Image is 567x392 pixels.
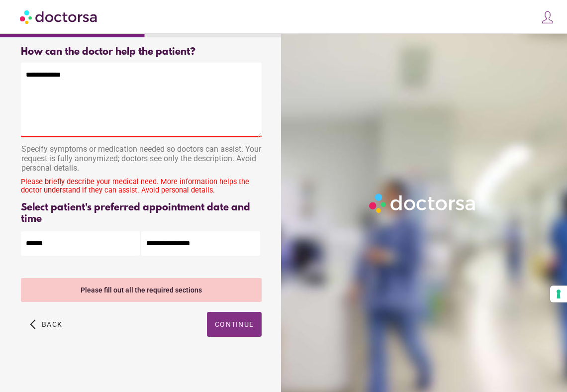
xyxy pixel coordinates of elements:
div: Select patient's preferred appointment date and time [21,202,262,225]
button: arrow_back_ios Back [26,312,66,337]
button: Continue [207,312,262,337]
span: Continue [215,320,254,328]
span: Back [42,320,62,328]
div: Specify symptoms or medication needed so doctors can assist. Your request is fully anonymized; do... [21,139,262,180]
div: Please fill out all the required sections [21,278,262,302]
img: Logo-Doctorsa-trans-White-partial-flat.png [366,191,479,216]
div: Please briefly describe your medical need. More information helps the doctor understand if they c... [21,178,262,195]
button: Your consent preferences for tracking technologies [550,286,567,302]
img: icons8-customer-100.png [541,10,555,24]
div: How can the doctor help the patient? [21,46,262,58]
img: Doctorsa.com [20,5,98,28]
